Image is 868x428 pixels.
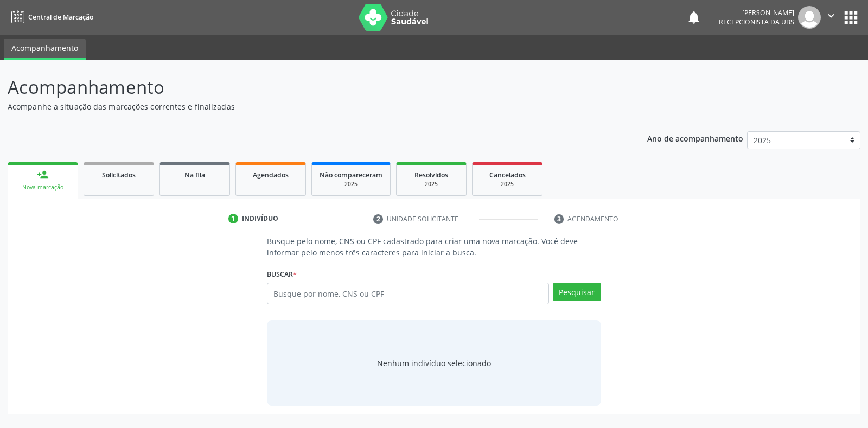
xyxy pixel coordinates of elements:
[480,180,534,188] div: 2025
[184,170,205,180] span: Na fila
[253,170,289,180] span: Agendados
[37,169,49,181] div: person_add
[414,170,448,180] span: Resolvidos
[320,180,382,188] div: 2025
[320,170,382,180] span: Não compareceram
[267,266,297,283] label: Buscar
[15,183,71,191] div: Nova marcação
[825,10,837,22] i: 
[28,12,93,22] span: Central de Marcação
[404,180,458,188] div: 2025
[267,283,548,304] input: Busque por nome, CNS ou CPF
[267,235,601,258] p: Busque pelo nome, CNS ou CPF cadastrado para criar uma nova marcação. Você deve informar pelo men...
[553,283,601,301] button: Pesquisar
[8,101,604,112] p: Acompanhe a situação das marcações correntes e finalizadas
[8,8,93,26] a: Central de Marcação
[489,170,526,180] span: Cancelados
[228,214,238,223] div: 1
[821,6,841,29] button: 
[4,39,86,60] a: Acompanhamento
[8,74,604,101] p: Acompanhamento
[242,214,278,223] div: Indivíduo
[102,170,136,180] span: Solicitados
[377,357,491,369] div: Nenhum indivíduo selecionado
[719,8,794,17] div: [PERSON_NAME]
[841,8,860,27] button: apps
[647,131,743,145] p: Ano de acompanhamento
[798,6,821,29] img: img
[719,17,794,27] span: Recepcionista da UBS
[686,10,701,25] button: notifications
